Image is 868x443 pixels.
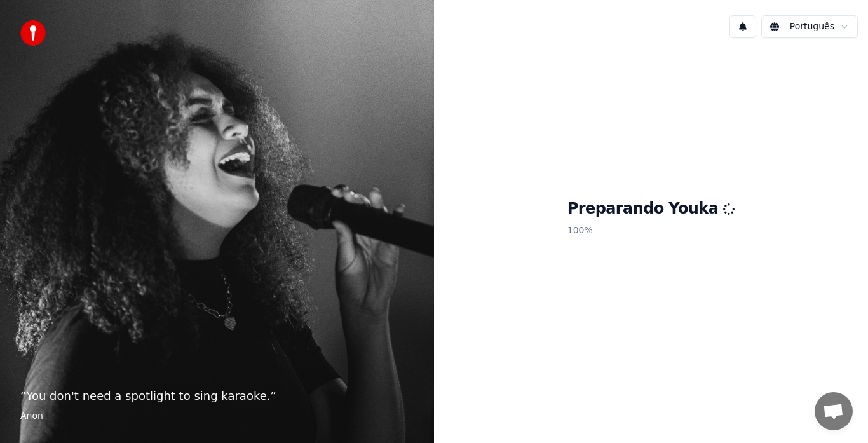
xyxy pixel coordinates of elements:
[567,199,735,219] h1: Preparando Youka
[20,387,414,405] p: “ You don't need a spotlight to sing karaoke. ”
[567,219,735,242] p: 100 %
[20,410,414,423] footer: Anon
[815,392,853,430] div: Bate-papo aberto
[20,20,46,46] img: youka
